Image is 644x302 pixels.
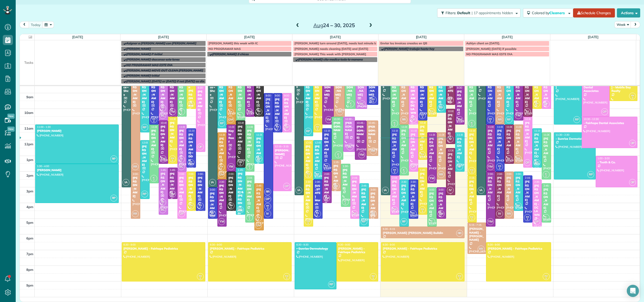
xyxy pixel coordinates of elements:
div: [PERSON_NAME] [429,82,435,104]
a: [DATE] [588,35,599,39]
span: IC [350,102,352,105]
span: IC [337,153,339,155]
div: [PERSON_NAME] [368,125,377,140]
div: [PERSON_NAME] [392,82,398,104]
span: RR [336,108,343,115]
span: 11:30 - 2:00 [457,133,471,136]
span: KM [189,102,193,105]
div: [PERSON_NAME] [160,82,167,104]
span: RR [400,116,407,123]
div: [PERSON_NAME] [324,82,332,97]
small: 2 [237,115,244,120]
div: [PERSON_NAME] [401,82,407,104]
div: [PERSON_NAME] [457,90,463,112]
span: RP [141,124,148,131]
div: [PERSON_NAME] [142,145,148,167]
span: KM [430,110,433,112]
div: [PERSON_NAME] [335,82,343,97]
small: 2 [370,99,376,104]
small: 2 [348,103,354,108]
a: Filters: Default | 17 appointments hidden [435,8,520,17]
div: - Fairhope Dental Associates [583,121,636,125]
div: [PERSON_NAME] [438,82,445,104]
span: 11:00 - 2:00 [488,125,501,129]
span: 2:00 - 4:30 [188,172,200,176]
span: YM [325,116,332,123]
span: RP [218,120,225,127]
span: OP [197,144,204,150]
span: 11:30 - 2:30 [219,133,233,136]
span: Aug [313,22,323,28]
span: KR [276,125,279,128]
span: 2:00 - 4:30 [198,172,210,176]
span: KR [152,117,155,120]
span: 9:00 - 11:30 [284,94,298,97]
div: Office - Shcs [210,82,216,97]
span: 10:45 - 1:15 [420,121,434,125]
small: 2 [335,154,341,159]
span: NM [239,160,242,163]
span: OP [283,124,290,131]
div: [PERSON_NAME] [369,82,377,97]
div: [PERSON_NAME] [132,82,139,104]
div: [PERSON_NAME] [448,113,454,135]
span: BC [159,112,166,119]
button: Week [614,21,631,28]
span: YM [515,112,522,119]
span: KM [421,153,424,155]
span: KM [316,125,319,128]
a: [DATE] [330,35,341,39]
div: [PERSON_NAME] [275,98,281,119]
div: [PERSON_NAME] [219,82,225,104]
div: [PERSON_NAME] [343,168,349,190]
small: 1 [178,159,185,164]
span: YM [169,108,176,115]
div: [PERSON_NAME] [170,82,176,104]
span: 10:45 - 1:00 [368,121,382,125]
div: [PERSON_NAME] [237,82,244,104]
div: [PERSON_NAME] [497,129,503,151]
span: [PERSON_NAME] MOVE OUT CLEAN [PERSON_NAME] [126,68,203,72]
span: KR [498,165,501,167]
span: [PERSON_NAME] trabaja hasta hoy [384,47,434,51]
span: 12:00 - 2:30 [315,141,329,144]
span: BC [347,144,353,150]
span: 11:30 - 2:30 [556,133,569,136]
small: 2 [496,166,503,171]
div: [PERSON_NAME] [515,129,522,151]
div: [PERSON_NAME] - DDN Renovations LLC [188,133,194,180]
div: [PERSON_NAME] [356,125,365,140]
span: RP [438,104,445,111]
span: RP [314,171,321,178]
div: [PERSON_NAME] [420,82,426,104]
span: YM [358,151,365,158]
span: YM [228,163,234,170]
span: [PERSON_NAME] turn around [DATE], needs last minute booking [294,41,386,45]
span: IV [524,108,531,115]
div: [PERSON_NAME] [37,129,117,133]
div: [PERSON_NAME] [429,137,435,159]
span: Enviar los invoices creados en QB [380,41,427,45]
div: [PERSON_NAME] [457,137,463,159]
div: [PERSON_NAME] [392,133,398,155]
span: KM [631,94,634,97]
span: OP [543,100,550,107]
span: [PERSON_NAME] [126,47,151,51]
span: 12:30 - 3:30 [448,149,461,152]
span: RP [255,155,262,162]
span: 1:45 - 4:45 [160,168,173,172]
div: [PERSON_NAME] [237,125,244,147]
span: NO PROGRAMAR MAS ESTE DIA [466,52,513,56]
span: 10:45 - 1:30 [160,121,174,125]
span: RR [132,163,139,170]
span: 11:00 - 1:30 [37,125,51,129]
span: IC [471,121,473,124]
span: 1:30 - 4:00 [37,165,49,168]
div: [PERSON_NAME] [543,137,550,159]
button: next [631,21,640,28]
span: 12:00 - 3:45 [142,141,156,144]
small: 1 [237,162,244,167]
div: [PERSON_NAME] [448,153,454,174]
span: 11:15 - 1:45 [534,129,548,132]
span: IV [447,96,454,103]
